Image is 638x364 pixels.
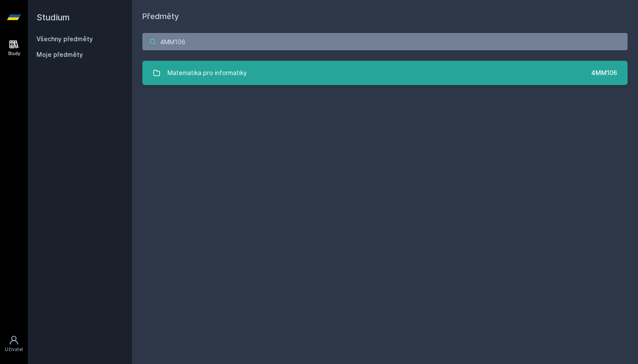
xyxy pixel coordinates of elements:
a: Study [2,35,26,61]
div: 4MM106 [591,69,617,77]
div: Uživatel [5,346,23,353]
a: Matematika pro informatiky 4MM106 [142,61,628,85]
span: Moje předměty [36,50,83,59]
a: Všechny předměty [36,35,93,43]
div: Matematika pro informatiky [168,64,247,82]
h1: Předměty [142,10,628,23]
a: Uživatel [2,331,26,357]
div: Study [8,50,20,57]
input: Název nebo ident předmětu… [142,33,628,50]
